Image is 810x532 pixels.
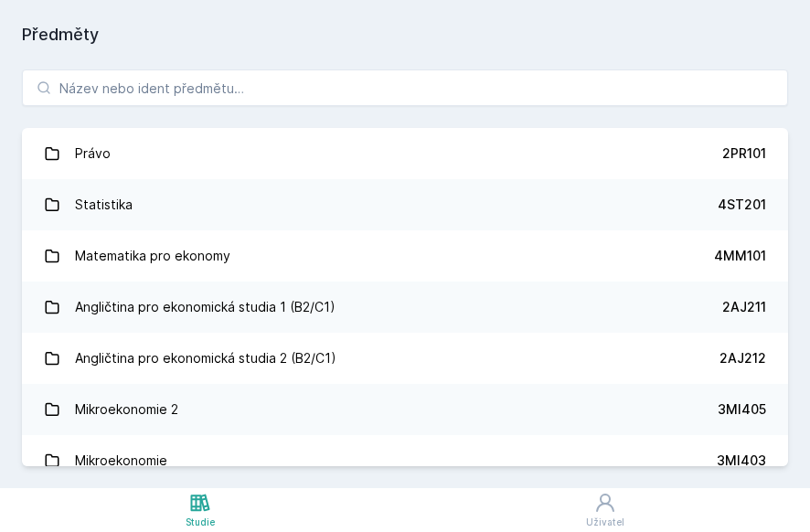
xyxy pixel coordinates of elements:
[400,488,810,532] a: Uživatel
[22,179,788,230] a: Statistika 4ST201
[22,282,788,333] a: Angličtina pro ekonomická studia 1 (B2/C1) 2AJ211
[22,435,788,486] a: Mikroekonomie 3MI403
[75,340,336,377] div: Angličtina pro ekonomická studia 2 (B2/C1)
[22,128,788,179] a: Právo 2PR101
[75,391,178,428] div: Mikroekonomie 2
[714,247,766,265] div: 4MM101
[22,384,788,435] a: Mikroekonomie 2 3MI405
[722,144,766,163] div: 2PR101
[75,289,336,325] div: Angličtina pro ekonomická studia 1 (B2/C1)
[22,230,788,282] a: Matematika pro ekonomy 4MM101
[75,186,133,223] div: Statistika
[22,69,788,106] input: Název nebo ident předmětu…
[586,516,624,527] font: Uživatel
[718,400,766,419] div: 3MI405
[722,298,766,316] div: 2AJ211
[22,333,788,384] a: Angličtina pro ekonomická studia 2 (B2/C1) 2AJ212
[718,196,766,214] div: 4ST201
[75,238,230,274] div: Matematika pro ekonomy
[717,452,766,470] div: 3MI403
[719,349,766,367] div: 2AJ212
[75,442,167,479] div: Mikroekonomie
[75,135,111,172] div: Právo
[186,516,215,527] font: Studie
[22,25,99,44] font: Předměty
